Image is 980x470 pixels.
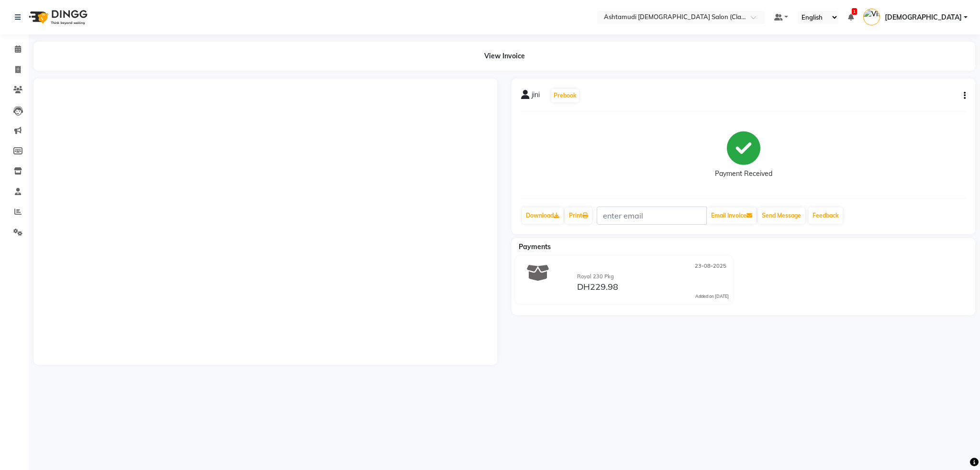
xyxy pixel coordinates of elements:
input: enter email [597,207,707,225]
a: Print [565,208,592,224]
a: 1 [848,13,854,22]
span: [DEMOGRAPHIC_DATA] [885,12,962,22]
div: View Invoice [33,42,975,71]
button: Prebook [551,89,579,102]
div: Payment Received [715,169,772,179]
div: Royal 230 Pkg [577,273,729,281]
span: Payments [519,242,551,251]
img: Vishnu [863,9,880,25]
span: 23-08-2025 [695,262,726,270]
button: Email Invoice [707,208,756,224]
span: DH229.98 [577,281,618,295]
span: 1 [852,8,857,15]
a: Feedback [809,208,843,224]
div: Added on [DATE] [695,293,729,300]
span: jini [532,90,540,103]
img: logo [24,4,90,31]
a: Download [522,208,563,224]
button: Send Message [758,208,805,224]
